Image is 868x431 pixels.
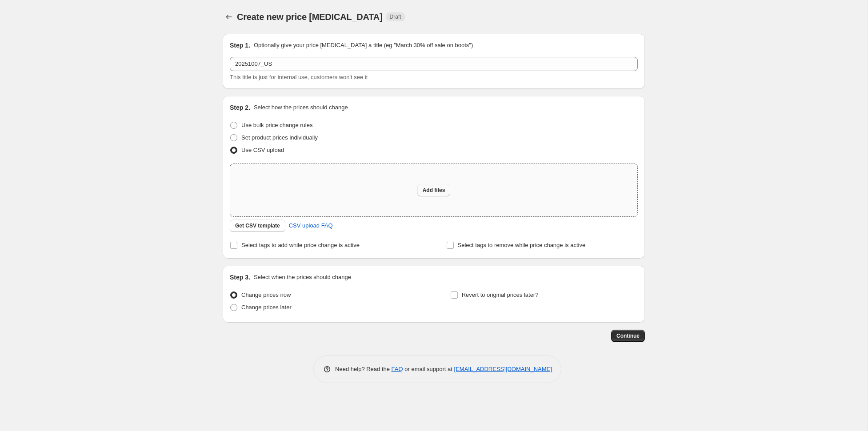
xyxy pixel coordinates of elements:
a: [EMAIL_ADDRESS][DOMAIN_NAME] [454,366,552,372]
span: Continue [616,332,640,339]
input: 30% off holiday sale [230,57,638,71]
span: Use bulk price change rules [241,122,312,128]
button: Price change jobs [223,11,235,23]
button: Get CSV template [230,219,285,232]
p: Optionally give your price [MEDICAL_DATA] a title (eg "March 30% off sale on boots") [254,41,473,50]
p: Select when the prices should change [254,273,351,282]
button: Continue [611,330,645,342]
p: Select how the prices should change [254,103,348,112]
span: Add files [423,187,445,194]
h2: Step 3. [230,273,250,282]
a: FAQ [392,366,403,372]
span: Need help? Read the [335,366,392,372]
span: or email support at [403,366,454,372]
span: Select tags to add while price change is active [241,242,360,248]
span: This title is just for internal use, customers won't see it [230,74,368,80]
h2: Step 2. [230,103,250,112]
span: Select tags to remove while price change is active [458,242,586,248]
span: Revert to original prices later? [462,291,539,298]
span: Draft [390,13,401,20]
h2: Step 1. [230,41,250,50]
span: Change prices now [241,291,291,298]
button: Add files [417,184,451,196]
span: Get CSV template [235,222,280,229]
a: CSV upload FAQ [284,219,338,233]
span: Create new price [MEDICAL_DATA] [237,12,383,22]
span: Set product prices individually [241,134,318,141]
span: Change prices later [241,304,292,311]
span: CSV upload FAQ [289,221,333,230]
span: Use CSV upload [241,147,284,153]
